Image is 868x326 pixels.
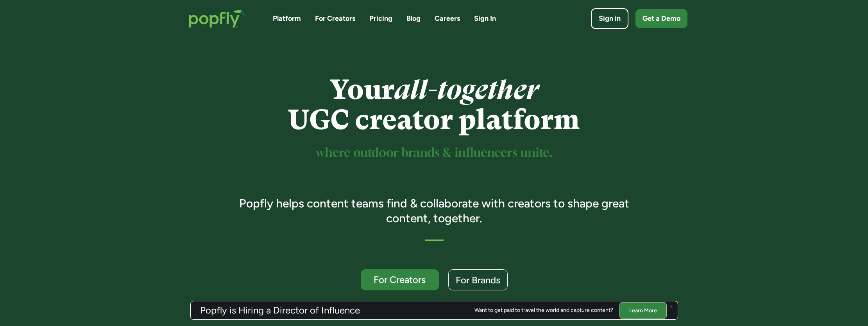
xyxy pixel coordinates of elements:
[368,275,432,285] div: For Creators
[228,196,640,225] h3: Popfly helps content teams find & collaborate with creators to shape great content, together.
[599,14,621,23] div: Sign in
[448,269,508,290] a: For Brands
[273,14,301,23] a: Platform
[474,14,496,23] a: Sign In
[456,275,500,285] div: For Brands
[200,306,360,315] h3: Popfly is Hiring a Director of Influence
[635,9,687,28] a: Get a Demo
[591,8,628,29] a: Sign in
[619,302,667,319] a: Learn More
[361,269,439,290] a: For Creators
[435,14,460,23] a: Careers
[474,307,613,313] div: Want to get paid to travel the world and capture content?
[406,14,421,23] a: Blog
[181,2,254,36] a: home
[228,75,640,135] h1: Your UGC creator platform
[369,14,392,23] a: Pricing
[316,147,553,159] sup: where outdoor brands & influencers unite.
[642,14,680,23] div: Get a Demo
[394,74,539,106] em: all-together
[315,14,355,23] a: For Creators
